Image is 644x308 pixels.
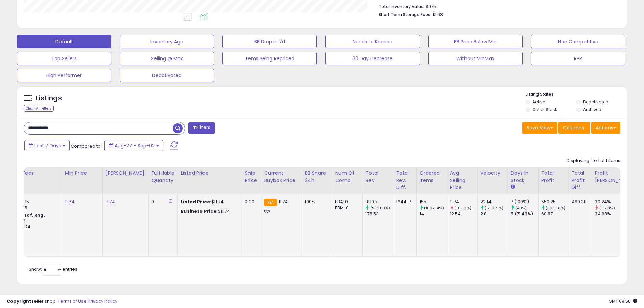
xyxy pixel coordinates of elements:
[1,224,57,230] div: $15.01 - $16.24
[563,124,584,131] span: Columns
[222,35,317,48] button: BB Drop in 7d
[480,170,505,177] div: Velocity
[541,199,569,205] div: 550.25
[609,298,637,304] span: 2025-09-10 09:56 GMT
[120,35,214,48] button: Inventory Age
[379,2,615,10] li: $975
[591,122,620,134] button: Actions
[541,170,566,184] div: Total Profit
[181,198,211,205] b: Listed Price:
[450,211,477,217] div: 12.54
[181,208,218,214] b: Business Price:
[420,199,447,205] div: 155
[424,205,444,211] small: (1007.14%)
[532,99,545,105] label: Active
[365,211,393,217] div: 175.53
[65,198,74,205] a: 11.74
[485,205,503,211] small: (690.71%)
[188,122,215,134] button: Filters
[7,298,117,305] div: seller snap | |
[583,106,601,112] label: Archived
[1,170,59,177] div: Amazon Fees
[531,52,625,65] button: RPR
[599,205,615,211] small: (-12.8%)
[104,140,163,151] button: Aug-27 - Sep-02
[558,122,590,134] button: Columns
[583,99,609,105] label: Deactivated
[396,199,411,205] div: 1644.17
[7,298,31,304] strong: Copyright
[370,205,390,211] small: (936.69%)
[17,69,111,82] button: High Performer
[480,199,508,205] div: 22.14
[120,69,214,82] button: Deactivated
[1,205,57,211] div: 15% for > $15
[264,199,277,206] small: FBA
[181,199,237,205] div: $11.74
[335,170,360,184] div: Num of Comp.
[181,170,239,177] div: Listed Price
[264,170,299,184] div: Current Buybox Price
[515,205,527,211] small: (40%)
[245,170,258,184] div: Ship Price
[17,52,111,65] button: Top Sellers
[420,170,444,184] div: Ordered Items
[522,122,557,134] button: Save View
[151,199,172,205] div: 0
[595,211,638,217] div: 34.68%
[541,211,569,217] div: 60.87
[450,199,477,205] div: 11.74
[24,105,54,112] div: Clear All Filters
[325,52,420,65] button: 30 Day Decrease
[65,170,100,177] div: Min Price
[279,198,288,205] span: 11.74
[335,205,357,211] div: FBM: 0
[58,298,87,304] a: Terms of Use
[428,52,523,65] button: Without MinMax
[567,158,620,164] div: Displaying 1 to 1 of 1 items
[526,91,627,98] p: Listing States:
[36,94,62,103] h5: Listings
[305,170,329,184] div: BB Share 24h.
[105,198,115,205] a: 11.74
[450,170,475,191] div: Avg Selling Price
[546,205,565,211] small: (803.98%)
[120,52,214,65] button: Selling @ Max
[511,170,535,184] div: Days In Stock
[151,170,175,184] div: Fulfillable Quantity
[428,35,523,48] button: BB Price Below Min
[432,11,443,18] span: $1.63
[17,35,111,48] button: Default
[365,199,393,205] div: 1819.7
[396,170,413,191] div: Total Rev. Diff.
[34,142,61,149] span: Last 7 Days
[245,199,256,205] div: 0.00
[531,35,625,48] button: Non Competitive
[379,11,431,17] b: Short Term Storage Fees:
[511,184,515,190] small: Days In Stock.
[222,52,317,65] button: Items Being Repriced
[1,199,57,205] div: 8% for <= $15
[365,170,390,184] div: Total Rev.
[335,199,357,205] div: FBA: 0
[71,143,102,149] span: Compared to:
[105,170,146,177] div: [PERSON_NAME]
[325,35,420,48] button: Needs to Reprice
[88,298,117,304] a: Privacy Policy
[572,199,587,205] div: 489.38
[532,106,557,112] label: Out of Stock
[572,170,589,191] div: Total Profit Diff.
[181,208,237,214] div: $11.74
[420,211,447,217] div: 14
[595,199,638,205] div: 30.24%
[595,170,635,184] div: Profit [PERSON_NAME]
[454,205,471,211] small: (-6.38%)
[1,218,57,224] div: $10 - $10.83
[24,140,70,151] button: Last 7 Days
[511,211,538,217] div: 5 (71.43%)
[115,142,155,149] span: Aug-27 - Sep-02
[379,4,425,9] b: Total Inventory Value:
[29,266,77,273] span: Show: entries
[305,199,327,205] div: 100%
[511,199,538,205] div: 7 (100%)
